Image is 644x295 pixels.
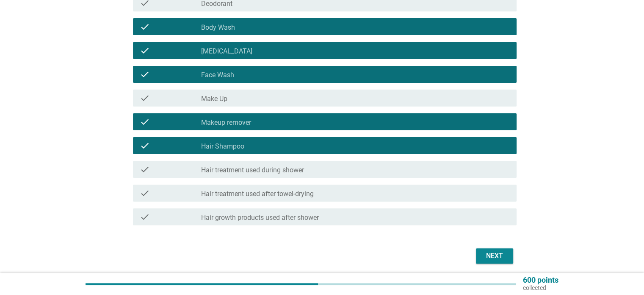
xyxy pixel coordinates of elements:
[140,164,150,174] i: check
[201,166,304,174] label: Hair treatment used during shower
[140,212,150,222] i: check
[201,214,319,222] label: Hair growth products used after shower
[201,118,251,127] label: Makeup remover
[201,23,235,32] label: Body Wash
[140,140,150,151] i: check
[140,93,150,103] i: check
[140,22,150,32] i: check
[523,284,558,292] p: collected
[483,251,506,261] div: Next
[140,69,150,79] i: check
[201,142,244,151] label: Hair Shampoo
[140,188,150,198] i: check
[201,190,314,198] label: Hair treatment used after towel-drying
[476,248,513,264] button: Next
[140,117,150,127] i: check
[201,95,227,103] label: Make Up
[140,45,150,56] i: check
[523,276,558,284] p: 600 points
[201,47,252,56] label: [MEDICAL_DATA]
[201,71,234,79] label: Face Wash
